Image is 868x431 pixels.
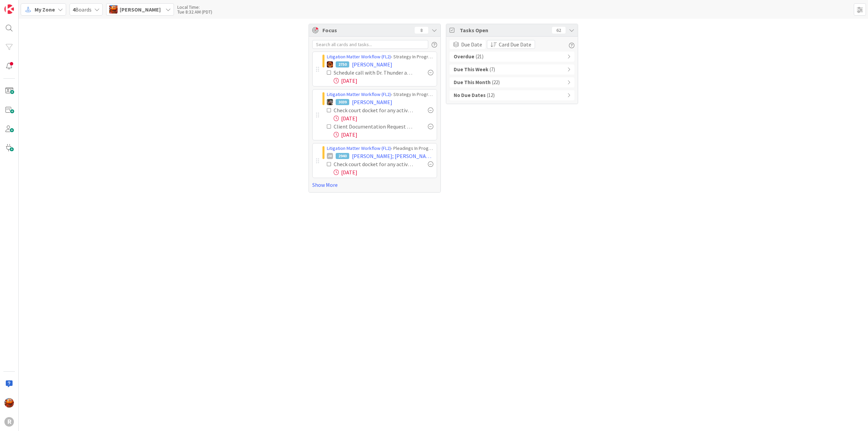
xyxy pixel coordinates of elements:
[454,79,491,86] b: Due This Month
[327,153,333,159] div: JM
[454,92,486,99] b: No Due Dates
[334,68,413,77] div: Schedule call with Dr. Thunder and TWR
[4,417,14,427] div: R
[352,60,392,68] span: [PERSON_NAME]
[336,99,349,105] div: 3039
[327,54,391,60] a: Litigation Matter Workflow (FL2)
[334,77,433,85] div: [DATE]
[454,53,474,61] b: Overdue
[35,5,55,14] span: My Zone
[454,66,488,74] b: Due This Week
[334,106,413,114] div: Check court docket for any active cases: Pull all existing documents and put in case pleading fol...
[334,131,433,139] div: [DATE]
[487,92,495,99] span: ( 12 )
[327,91,391,97] a: Litigation Matter Workflow (FL2)
[312,181,437,189] a: Show More
[327,91,433,98] div: › Strategy In Progress
[312,40,428,49] input: Search all cards and tasks...
[492,79,500,86] span: ( 22 )
[490,66,495,74] span: ( 7 )
[461,40,482,48] span: Due Date
[352,152,433,160] span: [PERSON_NAME]; [PERSON_NAME]
[73,5,92,14] span: Boards
[327,145,433,152] div: › Pleadings In Progress
[334,168,433,176] div: [DATE]
[327,145,391,151] a: Litigation Matter Workflow (FL2)
[352,98,392,106] span: [PERSON_NAME]
[552,27,566,34] div: 62
[415,27,428,34] div: 8
[499,40,531,48] span: Card Due Date
[322,26,409,34] span: Focus
[460,26,549,34] span: Tasks Open
[4,398,14,408] img: KA
[73,6,75,13] b: 4
[334,122,413,131] div: Client Documentation Request Returned by Client + curated to Original Client Docs folder ➡️ infor...
[336,153,349,159] div: 2940
[327,99,333,105] img: MW
[177,9,212,14] div: Tue 8:32 AM (PDT)
[334,160,413,168] div: Check court docket for any active cases: Pull all existing documents and put in case pleading fol...
[334,114,433,122] div: [DATE]
[487,40,535,49] button: Card Due Date
[177,5,212,9] div: Local Time:
[336,61,349,67] div: 2750
[120,5,161,14] span: [PERSON_NAME]
[327,53,433,60] div: › Strategy In Progress
[327,61,333,67] img: TR
[4,4,14,14] img: Visit kanbanzone.com
[476,53,484,61] span: ( 21 )
[109,5,118,14] img: KA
